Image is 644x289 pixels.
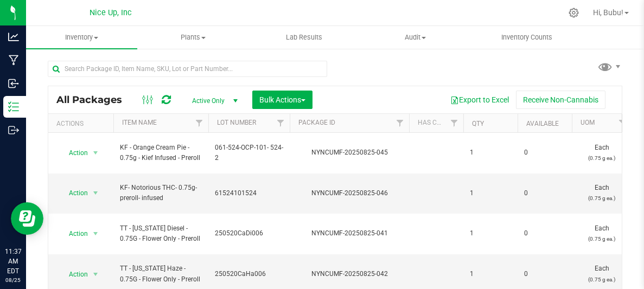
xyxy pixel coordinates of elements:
[259,95,305,104] span: Bulk Actions
[215,269,283,279] span: 250520CaHa006
[471,26,582,49] a: Inventory Counts
[215,228,283,239] span: 250520CaDi006
[409,114,463,133] th: Has COA
[5,276,21,284] p: 08/25
[56,120,109,127] div: Actions
[443,91,516,109] button: Export to Excel
[472,120,484,127] a: Qty
[524,228,565,239] span: 0
[288,269,411,279] div: NYNCUMF-20250825-042
[524,269,565,279] span: 0
[470,228,511,239] span: 1
[56,94,133,106] span: All Packages
[391,114,409,132] a: Filter
[526,120,559,127] a: Available
[288,147,411,158] div: NYNCUMF-20250825-045
[578,183,625,203] span: Each
[48,61,327,77] input: Search Package ID, Item Name, SKU, Lot or Part Number...
[215,188,283,198] span: 61524101524
[470,269,511,279] span: 1
[470,147,511,158] span: 1
[8,78,19,89] inline-svg: Inbound
[298,119,335,126] a: Package ID
[26,33,137,42] span: Inventory
[137,26,248,49] a: Plants
[360,26,471,49] a: Audit
[122,119,157,126] a: Item Name
[59,226,88,241] span: Action
[138,33,248,42] span: Plants
[59,267,88,282] span: Action
[120,264,202,284] span: TT - [US_STATE] Haze - 0.75G - Flower Only - Preroll
[215,143,283,163] span: 061-524-OCP-101- 524-2
[578,223,625,244] span: Each
[120,143,202,163] span: KF - Orange Cream Pie - 0.75g - Kief Infused - Preroll
[217,119,256,126] a: Lot Number
[59,145,88,160] span: Action
[120,183,202,203] span: KF- Notorious THC- 0.75g- preroll- infused
[8,101,19,112] inline-svg: Inventory
[578,143,625,163] span: Each
[578,264,625,284] span: Each
[5,247,21,276] p: 11:37 AM EDT
[271,33,337,42] span: Lab Results
[59,185,88,201] span: Action
[578,193,625,203] p: (0.75 g ea.)
[578,274,625,285] p: (0.75 g ea.)
[26,26,137,49] a: Inventory
[11,202,43,235] iframe: Resource center
[8,31,19,42] inline-svg: Analytics
[89,267,103,282] span: select
[288,188,411,198] div: NYNCUMF-20250825-046
[516,91,605,109] button: Receive Non-Cannabis
[89,145,103,160] span: select
[581,119,595,126] a: UOM
[248,26,360,49] a: Lab Results
[578,234,625,244] p: (0.75 g ea.)
[8,55,19,66] inline-svg: Manufacturing
[524,147,565,158] span: 0
[578,153,625,163] p: (0.75 g ea.)
[90,8,132,17] span: Nice Up, Inc
[272,114,290,132] a: Filter
[567,8,581,18] div: Manage settings
[252,91,313,109] button: Bulk Actions
[614,114,632,132] a: Filter
[8,125,19,136] inline-svg: Outbound
[487,33,567,42] span: Inventory Counts
[190,114,208,132] a: Filter
[445,114,463,132] a: Filter
[593,8,623,17] span: Hi, Bubu!
[120,223,202,244] span: TT - [US_STATE] Diesel - 0.75G - Flower Only - Preroll
[524,188,565,198] span: 0
[288,228,411,239] div: NYNCUMF-20250825-041
[89,226,103,241] span: select
[470,188,511,198] span: 1
[89,185,103,201] span: select
[360,33,470,42] span: Audit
